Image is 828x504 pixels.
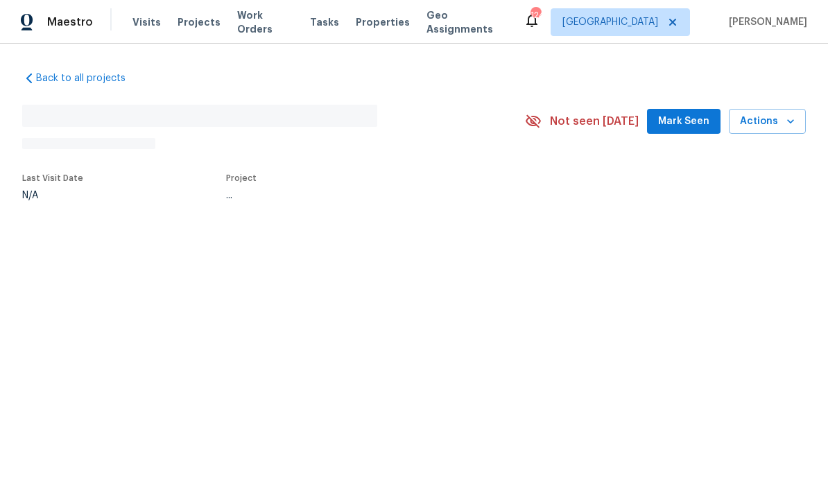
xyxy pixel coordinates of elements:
[531,8,540,22] div: 124
[237,8,293,36] span: Work Orders
[723,15,807,29] span: [PERSON_NAME]
[178,15,221,29] span: Projects
[310,17,339,27] span: Tasks
[740,113,795,130] span: Actions
[729,109,806,134] button: Actions
[356,15,410,29] span: Properties
[647,109,721,134] button: Mark Seen
[22,174,83,182] span: Last Visit Date
[22,191,83,200] div: N/A
[562,15,658,29] span: [GEOGRAPHIC_DATA]
[550,114,639,128] span: Not seen [DATE]
[658,113,709,130] span: Mark Seen
[22,71,155,85] a: Back to all projects
[47,15,93,29] span: Maestro
[226,174,257,182] span: Project
[132,15,161,29] span: Visits
[426,8,507,36] span: Geo Assignments
[226,191,492,200] div: ...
